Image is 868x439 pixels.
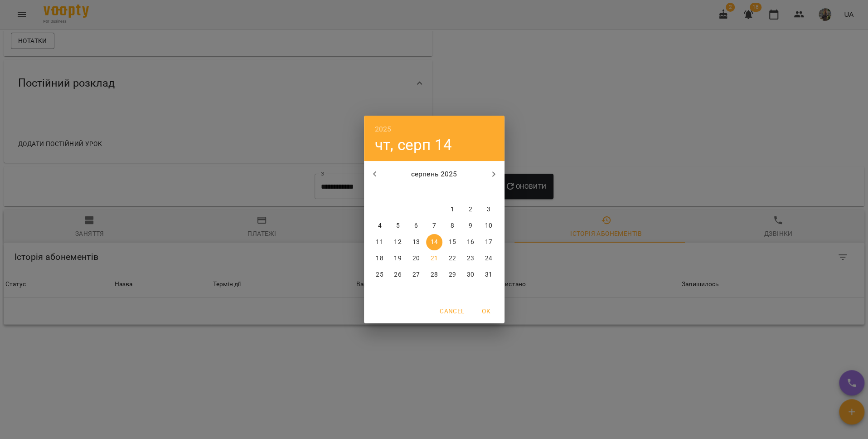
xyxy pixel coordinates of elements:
[448,254,456,263] p: 22
[462,267,479,283] button: 30
[444,267,461,283] button: 29
[485,254,492,263] p: 24
[448,238,456,247] p: 15
[472,303,501,319] button: OK
[385,169,483,180] p: серпень 2025
[444,201,461,218] button: 1
[462,188,479,197] span: сб
[372,218,388,234] button: 4
[436,303,468,319] button: Cancel
[462,250,479,267] button: 23
[480,267,497,283] button: 31
[408,267,424,283] button: 27
[408,250,424,267] button: 20
[444,250,461,267] button: 22
[440,306,464,317] span: Cancel
[444,234,461,250] button: 15
[462,201,479,218] button: 2
[394,254,401,263] p: 19
[480,234,497,250] button: 17
[466,238,474,247] p: 16
[450,205,454,214] p: 1
[375,123,392,136] button: 2025
[426,250,442,267] button: 21
[372,267,388,283] button: 25
[480,201,497,218] button: 3
[408,188,424,197] span: ср
[485,270,492,279] p: 31
[394,238,401,247] p: 12
[475,306,497,317] span: OK
[412,254,419,263] p: 20
[408,218,424,234] button: 6
[468,221,472,230] p: 9
[390,250,406,267] button: 19
[485,221,492,230] p: 10
[430,238,437,247] p: 14
[390,234,406,250] button: 12
[486,205,490,214] p: 3
[462,218,479,234] button: 9
[432,221,436,230] p: 7
[426,234,442,250] button: 14
[414,221,417,230] p: 6
[390,267,406,283] button: 26
[480,218,497,234] button: 10
[394,270,401,279] p: 26
[390,218,406,234] button: 5
[448,270,456,279] p: 29
[485,238,492,247] p: 17
[426,188,442,197] span: чт
[376,270,383,279] p: 25
[444,188,461,197] span: пт
[466,270,474,279] p: 30
[426,218,442,234] button: 7
[444,218,461,234] button: 8
[372,250,388,267] button: 18
[430,254,437,263] p: 21
[396,221,399,230] p: 5
[378,221,381,230] p: 4
[412,238,419,247] p: 13
[375,136,452,154] button: чт, серп 14
[390,188,406,197] span: вт
[372,188,388,197] span: пн
[480,188,497,197] span: нд
[430,270,437,279] p: 28
[468,205,472,214] p: 2
[412,270,419,279] p: 27
[408,234,424,250] button: 13
[372,234,388,250] button: 11
[376,238,383,247] p: 11
[466,254,474,263] p: 23
[376,254,383,263] p: 18
[450,221,454,230] p: 8
[426,267,442,283] button: 28
[480,250,497,267] button: 24
[462,234,479,250] button: 16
